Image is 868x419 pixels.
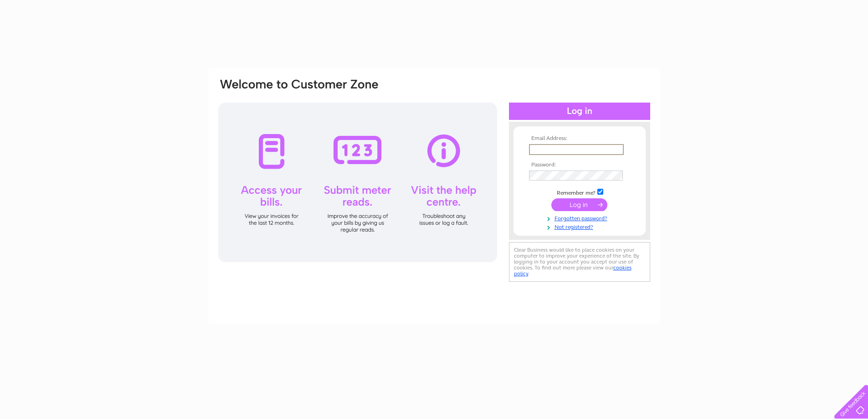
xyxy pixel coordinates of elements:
a: Not registered? [529,222,632,231]
th: Email Address: [527,135,632,142]
a: Forgotten password? [529,213,632,222]
td: Remember me? [527,187,632,197]
th: Password: [527,162,632,168]
input: Submit [551,198,607,211]
div: Clear Business would like to place cookies on your computer to improve your experience of the sit... [509,242,650,282]
a: cookies policy [514,264,632,277]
